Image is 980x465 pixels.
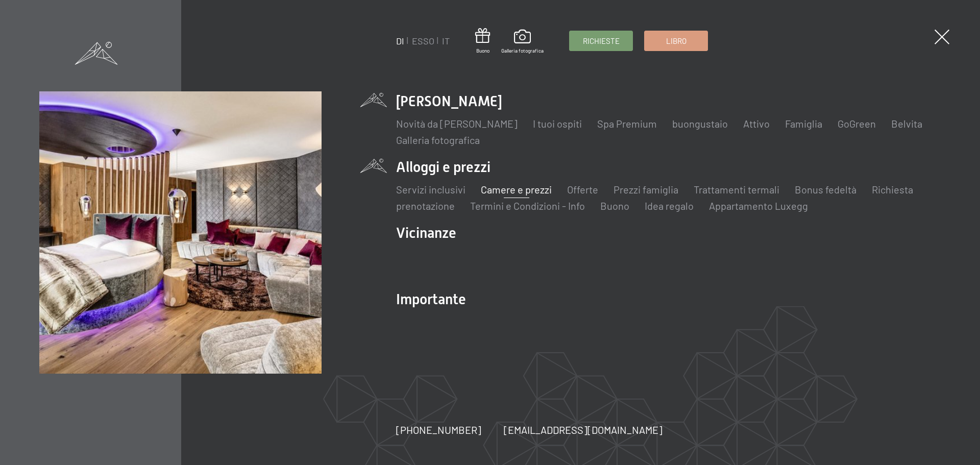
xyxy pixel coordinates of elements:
[476,47,489,54] font: Buono
[475,28,490,54] a: Buono
[597,117,657,130] a: Spa Premium
[504,424,663,436] font: [EMAIL_ADDRESS][DOMAIN_NAME]
[396,183,465,195] a: Servizi inclusivi
[412,35,434,46] a: ESSO
[872,183,913,195] a: Richiesta
[396,35,404,46] a: DI
[396,200,455,212] a: prenotazione
[743,117,770,130] a: Attivo
[614,183,678,195] a: Prezzi famiglia
[795,183,856,195] a: Bonus fedeltà
[709,200,808,212] a: Appartamento Luxegg
[470,200,585,212] a: Termini e Condizioni - Info
[645,200,694,212] a: Idea regalo
[838,117,876,130] a: GoGreen
[533,117,582,130] a: I tuoi ospiti
[396,117,518,130] a: Novità da [PERSON_NAME]
[666,36,687,45] font: Libro
[396,134,480,146] a: Galleria fotografica
[600,200,629,212] a: Buono
[481,183,552,195] a: Camere e prezzi
[891,117,922,130] a: Belvita
[504,423,663,437] a: [EMAIL_ADDRESS][DOMAIN_NAME]
[396,423,481,437] a: [PHONE_NUMBER]
[442,35,450,46] a: IT
[501,47,544,54] font: Galleria fotografica
[785,117,822,130] a: Famiglia
[583,36,620,45] font: Richieste
[645,31,707,51] a: Libro
[501,30,544,54] a: Galleria fotografica
[570,31,632,51] a: Richieste
[672,117,728,130] a: buongustaio
[567,183,598,195] a: Offerte
[694,183,779,195] a: Trattamenti termali
[396,424,481,436] font: [PHONE_NUMBER]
